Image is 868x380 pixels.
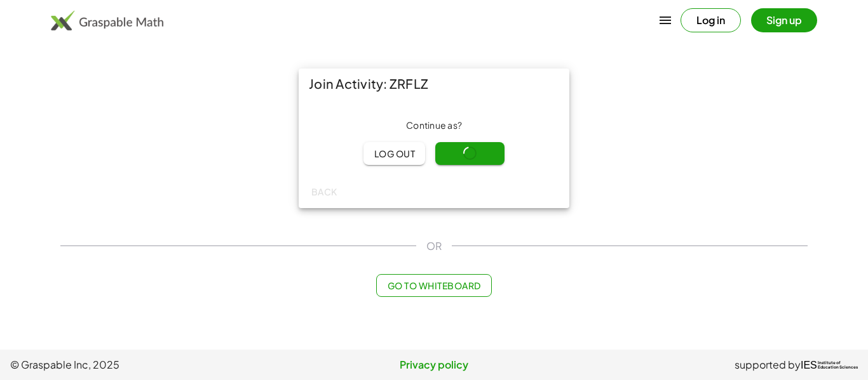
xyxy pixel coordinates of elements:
span: OR [426,239,442,254]
span: Log out [374,148,415,159]
a: IESInstitute ofEducation Sciences [801,357,858,372]
button: Log out [363,142,425,165]
span: Go to Whiteboard [387,280,480,291]
span: © Graspable Inc, 2025 [10,357,293,372]
button: Go to Whiteboard [376,274,491,297]
span: Institute of Education Sciences [818,361,858,370]
a: Privacy policy [293,357,576,372]
div: Join Activity: ZRFLZ [299,69,569,99]
div: Continue as ? [309,119,559,132]
button: Log in [681,8,741,32]
span: supported by [735,357,801,372]
span: IES [801,359,817,371]
button: Sign up [751,8,817,32]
